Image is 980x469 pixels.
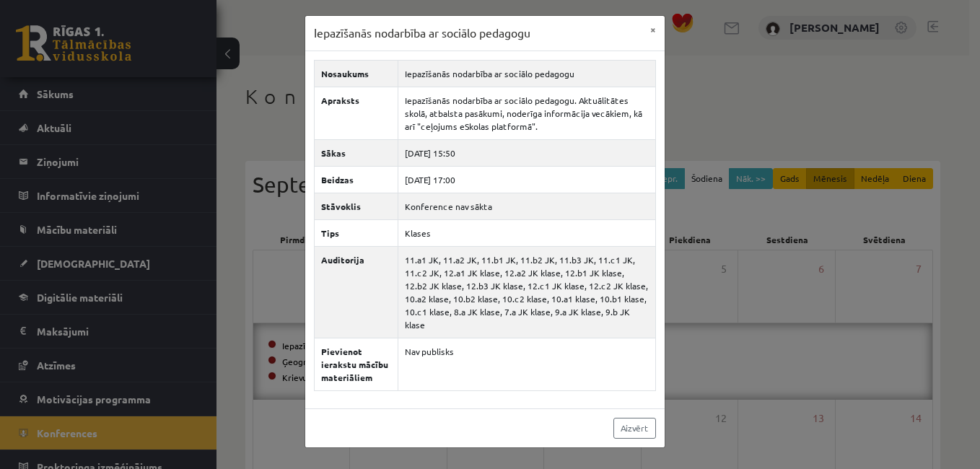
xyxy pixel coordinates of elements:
[314,87,398,139] th: Apraksts
[398,87,655,139] td: Iepazīšanās nodarbība ar sociālo pedagogu. Aktuālitātes skolā, atbalsta pasākumi, noderīga inform...
[398,193,655,219] td: Konference nav sākta
[398,139,655,166] td: [DATE] 15:50
[314,193,398,219] th: Stāvoklis
[314,219,398,246] th: Tips
[314,60,398,87] th: Nosaukums
[314,246,398,338] th: Auditorija
[314,166,398,193] th: Beidzas
[642,16,665,43] button: ×
[398,166,655,193] td: [DATE] 17:00
[613,418,656,439] a: Aizvērt
[314,25,530,42] h3: Iepazīšanās nodarbība ar sociālo pedagogu
[398,60,655,87] td: Iepazīšanās nodarbība ar sociālo pedagogu
[398,246,655,338] td: 11.a1 JK, 11.a2 JK, 11.b1 JK, 11.b2 JK, 11.b3 JK, 11.c1 JK, 11.c2 JK, 12.a1 JK klase, 12.a2 JK kl...
[398,338,655,390] td: Nav publisks
[314,338,398,390] th: Pievienot ierakstu mācību materiāliem
[398,219,655,246] td: Klases
[314,139,398,166] th: Sākas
